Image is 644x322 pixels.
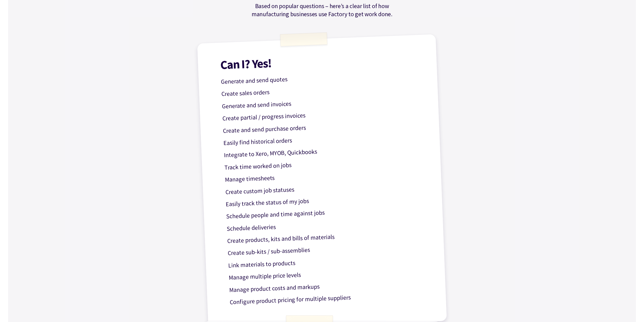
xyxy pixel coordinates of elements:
h1: Can I? Yes! [220,51,422,71]
p: Schedule people and time against jobs [226,204,428,222]
p: Create partial / progress invoices [222,106,425,124]
p: Schedule deliveries [227,216,429,234]
p: Easily track the status of my jobs [226,192,428,209]
p: Configure product pricing for multiple suppliers [230,289,432,307]
p: Create and send purchase orders [223,118,425,136]
p: Manage product costs and markups [229,277,431,295]
p: Manage timesheets [225,167,427,185]
p: Based on popular questions – here’s a clear list of how manufacturing businesses use Factory to g... [236,2,408,18]
p: Easily find historical orders [223,130,426,148]
p: Create custom job statuses [225,179,427,197]
p: Generate and send invoices [222,94,424,111]
iframe: Chat Widget [619,298,644,322]
p: Create sub-kits / sub-assemblies [228,240,430,258]
p: Create products, kits and bills of materials [227,228,429,246]
p: Track time worked on jobs [224,155,427,172]
p: Integrate to Xero, MYOB, Quickbooks [224,143,426,160]
p: Create sales orders [221,81,424,99]
p: Link materials to products [228,253,430,270]
p: Generate and send quotes [221,69,423,87]
p: Manage multiple price levels [229,265,431,283]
